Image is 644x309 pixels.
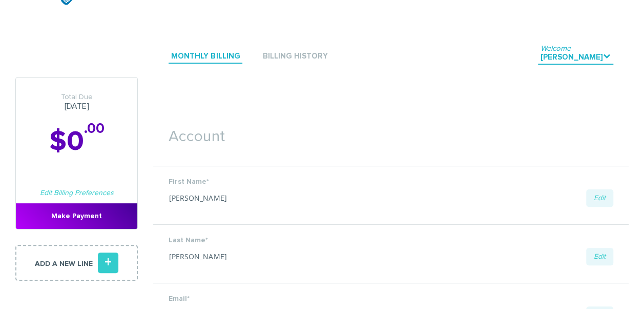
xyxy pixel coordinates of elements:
[16,127,137,157] h2: $0
[586,189,613,207] a: Edit
[538,51,613,65] a: Welcome[PERSON_NAME].
[169,294,613,304] label: Email*
[16,203,137,229] a: Make Payment
[260,50,330,64] a: Billing History
[40,189,114,197] a: Edit Billing Preferences
[169,235,613,245] label: Last Name*
[16,93,137,102] span: Total Due
[153,113,629,150] h1: Account
[98,253,118,273] i: +
[541,45,571,52] span: Welcome
[84,122,105,136] sup: .00
[16,93,137,111] h3: [DATE]
[586,248,613,265] a: Edit
[15,245,138,281] a: Add a new line+
[603,52,611,60] i: .
[169,177,613,187] label: First Name*
[169,50,242,64] a: Monthly Billing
